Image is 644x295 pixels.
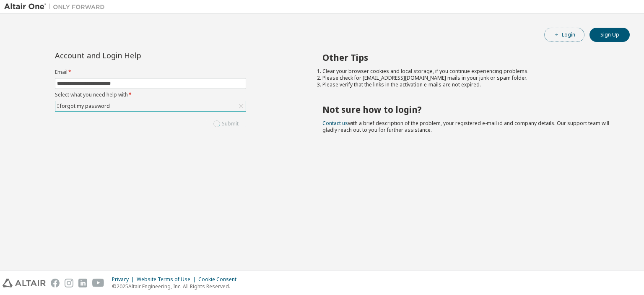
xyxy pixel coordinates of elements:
[322,81,615,88] li: Please verify that the links in the activation e-mails are not expired.
[137,276,198,283] div: Website Terms of Use
[65,279,73,287] img: instagram.svg
[589,28,630,42] button: Sign Up
[322,120,609,133] span: with a brief description of the problem, your registered e-mail id and company details. Our suppo...
[56,102,111,111] div: I forgot my password
[198,276,241,283] div: Cookie Consent
[92,279,104,287] img: youtube.svg
[322,104,615,115] h2: Not sure how to login?
[112,283,241,290] p: © 2025 Altair Engineering, Inc. All Rights Reserved.
[112,276,137,283] div: Privacy
[544,28,584,42] button: Login
[51,279,60,287] img: facebook.svg
[55,101,246,111] div: I forgot my password
[322,68,615,75] li: Clear your browser cookies and local storage, if you continue experiencing problems.
[55,91,246,98] label: Select what you need help with
[4,3,109,11] img: Altair One
[55,52,208,59] div: Account and Login Help
[322,52,615,63] h2: Other Tips
[78,279,87,287] img: linkedin.svg
[322,120,348,127] a: Contact us
[3,279,46,287] img: altair_logo.svg
[55,69,246,76] label: Email
[322,75,615,81] li: Please check for [EMAIL_ADDRESS][DOMAIN_NAME] mails in your junk or spam folder.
